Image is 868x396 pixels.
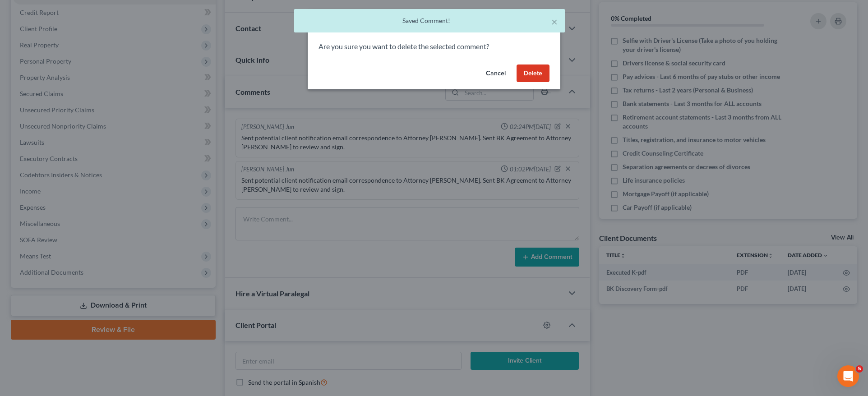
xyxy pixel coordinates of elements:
[517,64,549,83] button: Delete
[479,64,513,83] button: Cancel
[837,365,859,387] iframe: Intercom live chat
[319,41,549,52] p: Are you sure you want to delete the selected comment?
[301,16,558,25] div: Saved Comment!
[856,365,863,373] span: 5
[551,16,558,27] button: ×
